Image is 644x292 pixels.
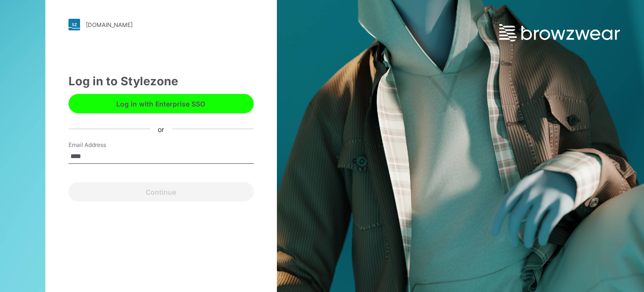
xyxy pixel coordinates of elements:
img: stylezone-logo.562084cfcfab977791bfbf7441f1a819.svg [69,19,80,30]
div: [DOMAIN_NAME] [86,21,133,28]
a: [DOMAIN_NAME] [69,19,254,30]
button: Log in with Enterprise SSO [69,94,254,113]
label: Email Address [69,141,136,149]
div: or [150,124,172,134]
div: Log in to Stylezone [69,73,254,90]
img: browzwear-logo.e42bd6dac1945053ebaf764b6aa21510.svg [499,24,620,41]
